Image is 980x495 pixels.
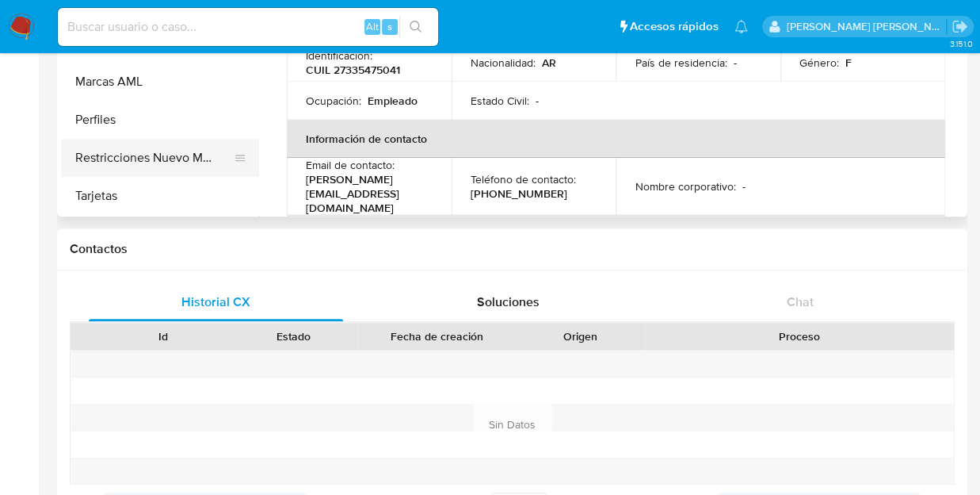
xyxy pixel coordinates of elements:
[630,18,719,35] span: Accesos rápidos
[61,177,259,215] button: Tarjetas
[109,328,217,344] div: Id
[399,16,432,38] button: search-icon
[306,48,372,63] p: Identificación :
[536,94,539,108] p: -
[526,328,634,344] div: Origen
[239,328,347,344] div: Estado
[742,179,745,194] p: -
[949,37,972,50] span: 3.151.0
[471,56,536,70] p: Nacionalidad :
[366,19,379,34] span: Alt
[306,158,395,172] p: Email de contacto :
[787,19,947,34] p: maria.lavizzari@mercadolibre.com
[58,17,438,37] input: Buscar usuario o caso...
[471,172,576,186] p: Teléfono de contacto :
[368,94,418,108] p: Empleado
[61,139,246,177] button: Restricciones Nuevo Mundo
[70,241,955,257] h1: Contactos
[181,293,250,311] span: Historial CX
[287,215,945,253] th: Verificación y cumplimiento
[951,18,968,35] a: Salir
[635,56,726,70] p: País de residencia :
[476,293,539,311] span: Soluciones
[306,63,400,77] p: CUIL 27335475041
[787,293,814,311] span: Chat
[369,328,504,344] div: Fecha de creación
[61,101,259,139] button: Perfiles
[387,19,392,34] span: s
[734,20,748,33] a: Notificaciones
[635,179,735,194] p: Nombre corporativo :
[471,94,529,108] p: Estado Civil :
[306,172,426,215] p: [PERSON_NAME][EMAIL_ADDRESS][DOMAIN_NAME]
[733,56,736,70] p: -
[656,328,943,344] div: Proceso
[471,186,567,201] p: [PHONE_NUMBER]
[845,56,852,70] p: F
[799,56,839,70] p: Género :
[306,94,361,108] p: Ocupación :
[542,56,556,70] p: AR
[287,120,945,158] th: Información de contacto
[61,63,259,101] button: Marcas AML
